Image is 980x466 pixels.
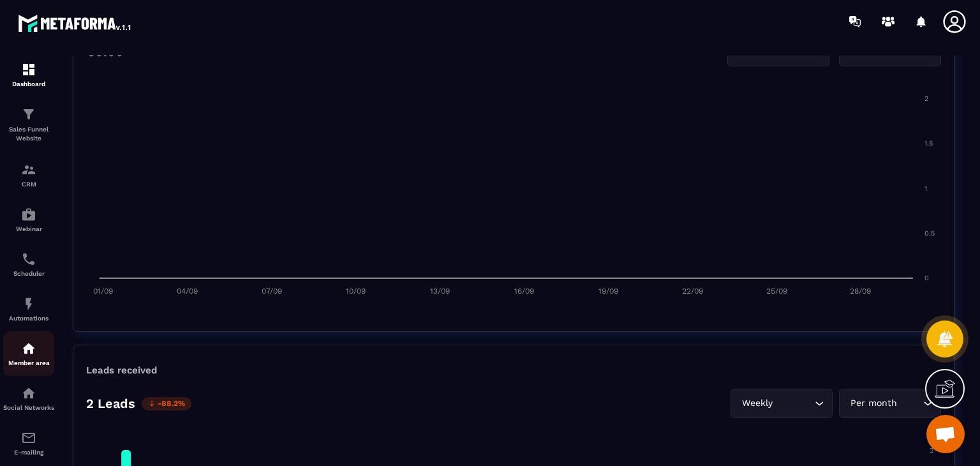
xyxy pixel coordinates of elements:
[924,229,935,237] tspan: 0.5
[3,421,54,465] a: emailemailE-mailing
[430,287,450,296] tspan: 13/09
[598,287,618,296] tspan: 19/09
[177,287,198,296] tspan: 04/09
[731,389,833,418] div: Search for option
[21,162,36,177] img: formation
[924,94,928,103] tspan: 2
[86,396,135,411] p: 2 Leads
[930,446,933,455] tspan: 2
[21,107,36,122] img: formation
[3,270,54,277] p: Scheduler
[924,184,927,193] tspan: 1
[3,181,54,188] p: CRM
[3,225,54,232] p: Webinar
[924,139,933,147] tspan: 1.5
[21,207,36,222] img: automations
[775,396,812,410] input: Search for option
[739,396,775,410] span: Weekly
[3,52,54,97] a: formationformationDashboard
[3,359,54,366] p: Member area
[3,125,54,143] p: Sales Funnel Website
[93,287,113,296] tspan: 01/09
[3,331,54,376] a: automationsautomationsMember area
[3,153,54,197] a: formationformationCRM
[21,386,36,401] img: social-network
[21,252,36,267] img: scheduler
[3,287,54,331] a: automationsautomationsAutomations
[682,287,703,296] tspan: 22/09
[262,287,282,296] tspan: 07/09
[142,397,191,410] p: -88.2%
[18,11,133,34] img: logo
[900,396,920,410] input: Search for option
[3,197,54,242] a: automationsautomationsWebinar
[3,80,54,87] p: Dashboard
[21,430,36,446] img: email
[3,242,54,287] a: schedulerschedulerScheduler
[3,315,54,322] p: Automations
[924,274,929,282] tspan: 0
[3,97,54,153] a: formationformationSales Funnel Website
[839,389,941,418] div: Search for option
[346,287,366,296] tspan: 10/09
[3,449,54,456] p: E-mailing
[3,404,54,411] p: Social Networks
[766,287,787,296] tspan: 25/09
[514,287,534,296] tspan: 16/09
[850,287,871,296] tspan: 28/09
[86,365,157,376] p: Leads received
[926,415,965,453] a: Open chat
[21,296,36,312] img: automations
[3,376,54,421] a: social-networksocial-networkSocial Networks
[21,62,36,77] img: formation
[847,396,900,410] span: Per month
[21,341,36,356] img: automations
